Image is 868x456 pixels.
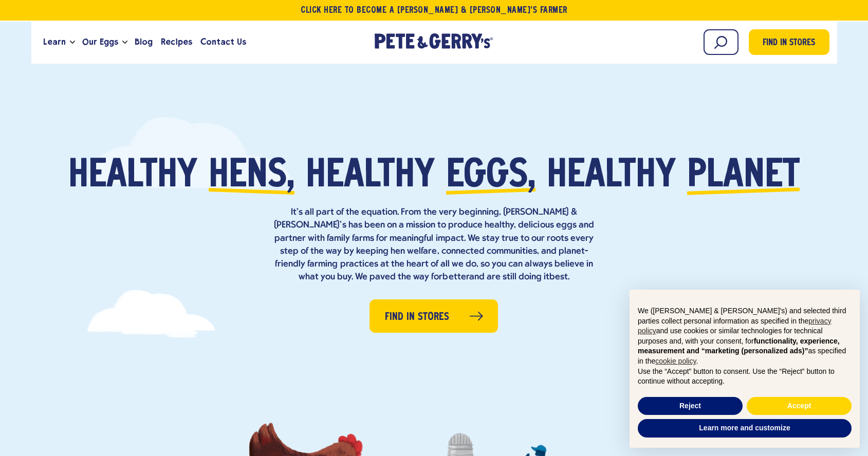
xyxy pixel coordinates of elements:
a: Our Eggs [78,28,122,56]
button: Reject [638,397,743,415]
input: Search [704,29,738,55]
p: It’s all part of the equation. From the very beginning, [PERSON_NAME] & [PERSON_NAME]’s has been ... [270,206,599,283]
span: Learn [43,35,66,48]
a: Learn [39,28,70,56]
button: Open the dropdown menu for Our Eggs [122,41,127,44]
strong: best [549,272,568,282]
span: Contact Us [200,35,246,48]
a: Blog [131,28,157,56]
span: healthy [306,157,435,196]
a: cookie policy [655,357,696,365]
a: Find in Stores [749,29,829,55]
span: Recipes [161,35,192,48]
strong: better [442,272,469,282]
a: Contact Us [196,28,250,56]
span: eggs, [446,157,535,196]
span: Find in Stores [385,309,449,325]
a: Recipes [157,28,196,56]
button: Open the dropdown menu for Learn [70,41,75,44]
span: Healthy [68,157,197,196]
span: planet [687,157,800,196]
span: hens, [209,157,294,196]
p: Use the “Accept” button to consent. Use the “Reject” button to continue without accepting. [638,367,852,387]
span: Blog [135,35,153,48]
p: We ([PERSON_NAME] & [PERSON_NAME]'s) and selected third parties collect personal information as s... [638,306,852,367]
span: healthy [547,157,676,196]
button: Learn more and customize [638,419,852,438]
span: Our Eggs [82,35,118,48]
a: Find in Stores [370,299,498,333]
span: Find in Stores [763,36,815,50]
button: Accept [747,397,852,415]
